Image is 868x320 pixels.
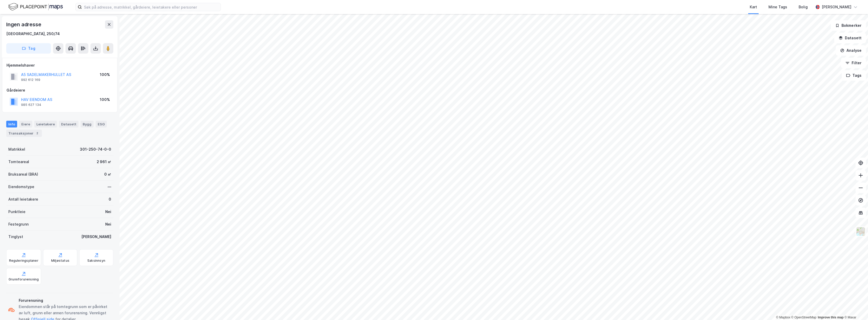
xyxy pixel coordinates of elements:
iframe: Chat Widget [842,295,868,320]
div: Gårdeiere [6,87,113,93]
div: Nei [105,221,111,227]
div: Eiendomstype [8,184,34,190]
div: Kontrollprogram for chat [842,295,868,320]
div: [GEOGRAPHIC_DATA], 250/74 [6,31,60,37]
div: Datasett [59,121,78,127]
div: Kart [750,4,757,10]
div: Mine Tags [768,4,787,10]
button: Datasett [834,33,866,43]
a: Improve this map [818,316,844,319]
div: Saksinnsyn [87,259,105,263]
div: 301-250-74-0-0 [80,146,111,152]
div: Leietakere [34,121,57,127]
div: [PERSON_NAME] [81,234,111,240]
div: Miljøstatus [51,259,69,263]
button: Bokmerker [831,20,866,31]
div: Tomteareal [8,159,29,165]
div: ESG [96,121,107,127]
div: Punktleie [8,209,25,215]
div: Eiere [19,121,32,127]
div: Reguleringsplaner [9,259,38,263]
div: Festegrunn [8,221,29,227]
div: Tinglyst [8,234,23,240]
button: Analyse [836,45,866,56]
div: 2 961 ㎡ [97,159,111,165]
a: OpenStreetMap [791,316,817,319]
div: Antall leietakere [8,196,38,202]
div: [PERSON_NAME] [822,4,851,10]
div: Bygg [81,121,94,127]
div: Hjemmelshaver [6,62,113,68]
div: — [108,184,111,190]
div: 100% [100,72,110,78]
button: Tag [6,43,51,54]
div: Grunnforurensning [9,277,39,281]
div: 992 612 169 [21,78,40,82]
div: Transaksjoner [6,130,42,137]
img: logo.f888ab2527a4732fd821a326f86c7f29.svg [8,2,63,11]
div: Info [6,121,17,127]
div: 100% [100,97,110,103]
div: Bruksareal (BRA) [8,171,38,177]
div: Forurensning [19,297,111,304]
div: 0 [109,196,111,202]
img: Z [856,227,866,236]
div: Matrikkel [8,146,25,152]
button: Filter [841,58,866,68]
button: Tags [842,70,866,81]
div: 0 ㎡ [104,171,111,177]
div: Ingen adresse [6,20,42,29]
div: 2 [35,131,40,136]
div: Bolig [799,4,808,10]
input: Søk på adresse, matrikkel, gårdeiere, leietakere eller personer [82,3,221,11]
div: Nei [105,209,111,215]
a: Mapbox [776,316,790,319]
div: 985 627 134 [21,103,41,107]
